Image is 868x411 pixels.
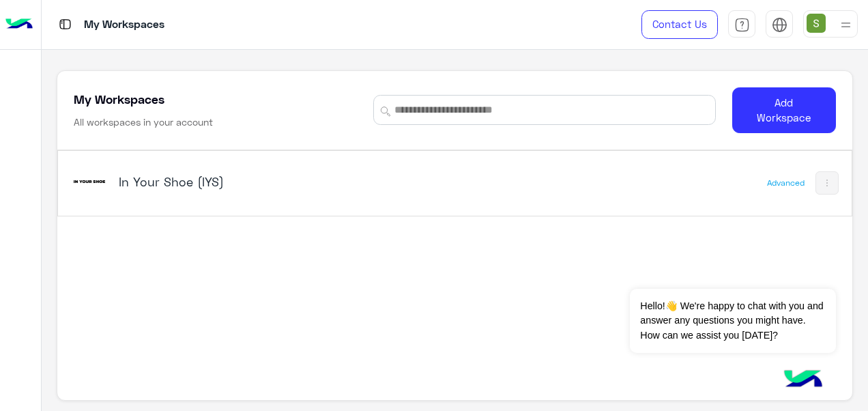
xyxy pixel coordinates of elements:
img: userImage [807,14,826,33]
a: tab [728,10,755,39]
button: Add Workspace [732,87,836,133]
p: My Workspaces [84,16,164,34]
img: Logo [5,10,33,39]
img: hulul-logo.png [779,356,827,404]
h6: All workspaces in your account [74,115,213,129]
img: profile [837,16,854,33]
h5: In Your Shoe (IYS) [119,173,395,190]
div: Advanced [767,178,805,188]
a: Contact Us [641,10,718,39]
img: 923305001092802 [71,163,108,200]
img: tab [734,17,750,33]
img: tab [772,17,787,33]
span: Hello!👋 We're happy to chat with you and answer any questions you might have. How can we assist y... [630,289,835,353]
h5: My Workspaces [74,91,164,107]
img: tab [57,16,74,33]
